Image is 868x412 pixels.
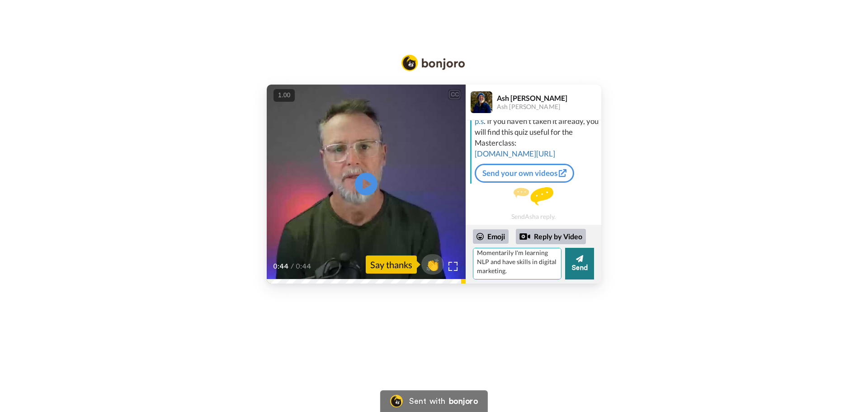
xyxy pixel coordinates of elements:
div: CC [449,90,460,99]
span: 0:44 [273,261,289,272]
div: Send Ash a reply. [466,187,601,220]
img: Bonjoro Logo [401,55,465,71]
div: Ash [PERSON_NAME] [497,103,601,111]
div: Reply by Video [516,229,586,244]
a: Send your own videos [475,164,574,183]
span: / [291,261,294,272]
a: p.s [475,116,484,126]
textarea: Momentarily I'm learning NLP and have skills in digital marketing. [473,248,561,279]
span: 0:44 [296,261,311,272]
button: 👏 [421,254,444,275]
a: [DOMAIN_NAME][URL] [475,149,555,158]
div: Reply by Video [519,231,530,242]
button: Send [565,248,594,279]
div: Emoji [473,229,509,244]
img: message.svg [514,187,553,205]
span: 👏 [421,257,444,272]
div: Ash [PERSON_NAME] [497,94,601,102]
img: Full screen [448,262,458,271]
img: Profile Image [471,91,492,113]
div: Say thanks [366,256,417,274]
